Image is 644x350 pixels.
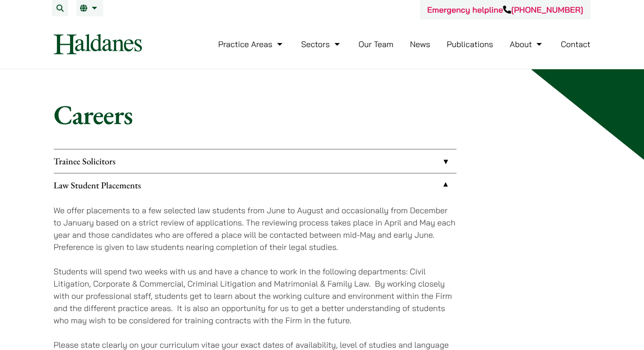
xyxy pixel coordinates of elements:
a: News [410,39,430,49]
a: Contact [561,39,591,49]
img: Logo of Haldanes [54,34,142,54]
p: Students will spend two weeks with us and have a chance to work in the following departments: Civ... [54,265,456,326]
a: Law Student Placements [54,173,456,197]
a: Emergency helpline[PHONE_NUMBER] [427,5,583,15]
a: Practice Areas [218,39,285,49]
a: EN [80,5,99,12]
a: Publications [447,39,494,49]
h1: Careers [54,98,591,131]
a: Our Team [358,39,393,49]
a: Trainee Solicitors [54,149,456,173]
a: About [510,39,544,49]
a: Sectors [301,39,342,49]
p: We offer placements to a few selected law students from June to August and occasionally from Dece... [54,204,456,253]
